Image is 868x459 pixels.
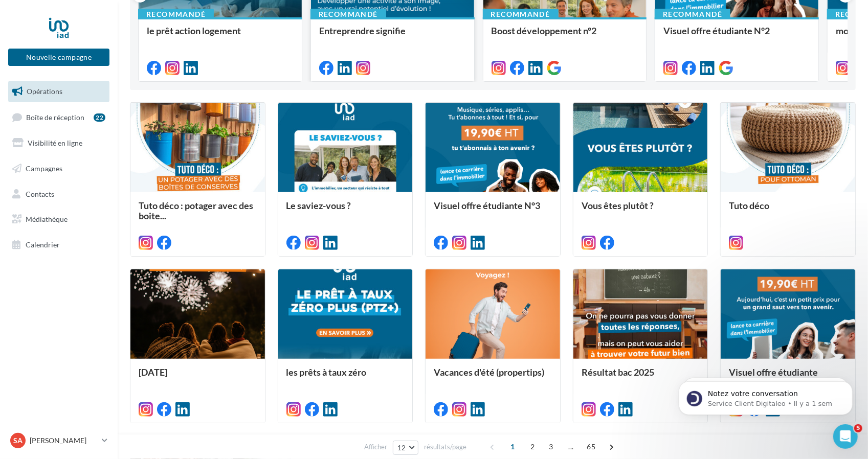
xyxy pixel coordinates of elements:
span: 1 [504,439,521,455]
span: Résultat bac 2025 [582,366,654,378]
span: 3 [543,439,559,455]
a: Opérations [6,81,112,102]
span: le prêt action logement [147,25,241,36]
span: Calendrier [26,240,60,249]
span: 5 [854,424,862,432]
span: Boost développement n°2 [492,25,597,36]
a: Campagnes [6,158,112,179]
span: [DATE] [139,366,167,378]
span: Le saviez-vous ? [286,200,351,211]
span: Visuel offre étudiante N°3 [434,200,540,211]
p: [PERSON_NAME] [30,435,98,446]
span: SA [13,435,23,446]
span: résultats/page [424,442,466,452]
span: Tuto déco [729,200,769,211]
span: 12 [397,444,406,452]
a: Visibilité en ligne [6,132,112,154]
span: Opérations [27,87,62,96]
span: les prêts à taux zéro [286,366,367,378]
span: Visuel offre étudiante N°2 [663,25,770,36]
span: Entreprendre signifie [319,25,406,36]
div: Recommandé [310,9,386,20]
a: Médiathèque [6,209,112,230]
a: Calendrier [6,234,112,256]
button: Nouvelle campagne [8,49,109,66]
iframe: Intercom live chat [833,424,858,449]
a: SA [PERSON_NAME] [8,431,109,450]
button: 12 [393,441,419,455]
span: Visibilité en ligne [28,139,82,147]
div: Recommandé [655,9,730,20]
iframe: Intercom notifications message [663,360,868,431]
div: Recommandé [483,9,559,20]
span: Médiathèque [26,215,68,223]
div: Recommandé [138,9,214,20]
span: Tuto déco : potager avec des boite... [139,200,253,221]
a: Boîte de réception22 [6,106,112,128]
div: 22 [94,113,105,122]
span: 65 [583,439,599,455]
span: Afficher [364,442,387,452]
span: Vous êtes plutôt ? [582,200,654,211]
span: Campagnes [26,164,62,173]
span: ... [563,439,579,455]
a: Contacts [6,183,112,205]
span: Boîte de réception [26,112,84,121]
span: Contacts [26,189,54,198]
span: 2 [524,439,541,455]
span: Vacances d'été (propertips) [434,366,544,378]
